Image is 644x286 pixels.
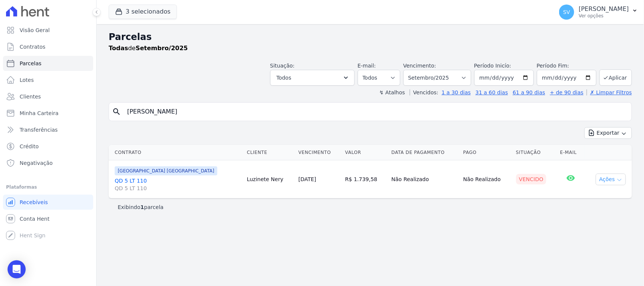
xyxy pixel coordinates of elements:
label: Período Fim: [537,62,596,70]
th: Valor [342,145,389,160]
p: Exibindo parcela [118,203,164,211]
span: QD 5 LT 110 [115,185,241,192]
strong: Setembro/2025 [136,45,188,52]
th: Vencimento [295,145,342,160]
button: Exportar [584,127,632,139]
a: Crédito [3,139,93,154]
span: Conta Hent [20,215,49,223]
button: Todos [270,70,355,86]
label: Vencidos: [410,89,438,95]
div: Open Intercom Messenger [8,260,26,278]
a: Contratos [3,39,93,54]
label: ↯ Atalhos [379,89,405,95]
div: Plataformas [6,183,90,192]
div: Vencido [516,174,547,185]
label: Situação: [270,63,295,69]
span: Contratos [20,43,45,51]
button: SV [PERSON_NAME] Ver opções [553,2,644,23]
a: Visão Geral [3,23,93,38]
a: Parcelas [3,56,93,71]
a: Minha Carteira [3,106,93,121]
span: Negativação [20,159,53,167]
td: Luzinete Nery [244,160,295,198]
input: Buscar por nome do lote ou do cliente [123,104,629,119]
a: ✗ Limpar Filtros [587,89,632,95]
a: Lotes [3,72,93,88]
p: de [109,44,188,53]
label: E-mail: [358,63,376,69]
a: + de 90 dias [550,89,584,95]
i: search [112,107,121,116]
th: Pago [460,145,513,160]
span: Parcelas [20,60,41,67]
span: Crédito [20,143,39,150]
td: R$ 1.739,58 [342,160,389,198]
span: Minha Carteira [20,109,58,117]
button: Aplicar [599,69,632,86]
a: 1 a 30 dias [442,89,471,95]
a: Clientes [3,89,93,104]
button: Ações [596,174,626,185]
a: Conta Hent [3,211,93,226]
th: Contrato [109,145,244,160]
span: Visão Geral [20,26,50,34]
a: Negativação [3,155,93,171]
label: Vencimento: [403,63,436,69]
a: 31 a 60 dias [475,89,508,95]
span: [GEOGRAPHIC_DATA] [GEOGRAPHIC_DATA] [115,166,217,175]
td: Não Realizado [460,160,513,198]
strong: Todas [109,45,128,52]
p: Ver opções [579,13,629,19]
span: Clientes [20,93,41,100]
span: Transferências [20,126,58,134]
span: SV [563,9,570,15]
a: Transferências [3,122,93,137]
span: Todos [277,73,291,82]
a: [DATE] [298,176,316,182]
th: Data de Pagamento [389,145,460,160]
p: [PERSON_NAME] [579,5,629,13]
a: QD 5 LT 110QD 5 LT 110 [115,177,241,192]
button: 3 selecionados [109,5,177,19]
th: Situação [513,145,557,160]
th: Cliente [244,145,295,160]
span: Lotes [20,76,34,84]
a: 61 a 90 dias [513,89,545,95]
b: 1 [140,204,144,210]
th: E-mail [557,145,585,160]
span: Recebíveis [20,198,48,206]
h2: Parcelas [109,30,632,44]
label: Período Inicío: [474,63,511,69]
td: Não Realizado [389,160,460,198]
a: Recebíveis [3,195,93,210]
